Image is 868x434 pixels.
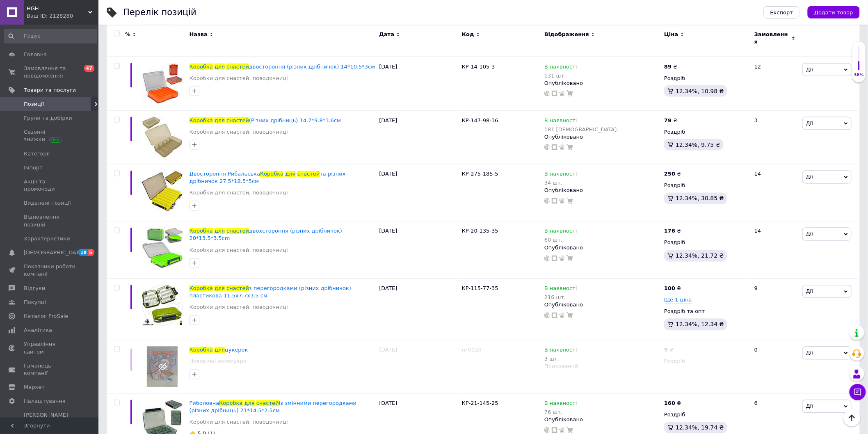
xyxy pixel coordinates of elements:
div: 14 [749,164,800,222]
div: [DATE] [377,279,460,340]
div: ₴ [664,228,681,235]
span: 12.34%, 10.98 ₴ [676,88,724,94]
div: 0 [749,340,800,393]
span: Позиції [24,101,44,108]
span: Маркет [24,384,45,391]
span: Замовлення [754,31,790,46]
span: з перегородками (різних дрібничок) пластикова 11.5х7.7х3.5 см [190,286,351,299]
span: Замовлення та повідомлення [24,65,76,80]
span: Коробка [190,286,213,292]
span: 5 [88,249,94,256]
span: Коробка [190,347,213,353]
div: Опубліковано [544,187,660,194]
span: Дії [806,120,813,126]
button: Експорт [764,6,800,18]
span: КР-20-135-35 [462,228,498,234]
b: 160 [664,400,675,407]
span: В наявності [544,400,577,409]
span: цукерок [225,347,248,353]
span: снастей [256,400,279,407]
div: Роздріб [664,358,747,365]
div: 76 шт. [544,409,577,416]
span: КР-14-105-3 [462,64,495,70]
span: Дії [806,231,813,237]
span: Товари та послуги [24,87,76,94]
span: КР-115-77-35 [462,286,498,292]
span: В наявності [544,347,577,356]
span: Експорт [770,9,793,16]
span: Відображення [544,31,589,38]
span: Каталог ProSale [24,313,68,320]
span: Відгуки [24,285,45,292]
img: Коробка для снастей (Разных мелочей) 14.7*9.8*3.6см [142,117,183,158]
div: 9 [749,279,800,340]
span: Покупці [24,299,46,306]
span: Управління сайтом [24,340,76,355]
div: [DATE] [377,57,460,110]
span: Ще 1 ціна [664,297,692,304]
span: 12.34%, 9.75 ₴ [676,142,720,148]
div: 34 шт. [544,180,577,186]
img: Коробка для снастей двухсторонняя (разных деталей) 14*10.5*3см [142,63,183,104]
span: Видалені позиції [24,199,71,207]
button: Чат з покупцем [850,384,866,400]
span: Категорії [24,150,50,158]
span: Додати товар [814,9,853,16]
div: 181 [DEMOGRAPHIC_DATA]. [544,126,619,132]
span: 12.34%, 12.34 ₴ [676,321,724,328]
span: Коробка [260,171,283,177]
div: Роздріб [664,128,747,136]
span: Коробка [190,64,213,70]
span: Показники роботи компанії [24,263,76,278]
a: Новорічні аксесуари [190,358,247,365]
div: Роздріб [664,239,747,247]
span: Дії [806,66,813,73]
span: для [215,64,225,70]
span: для [215,347,225,353]
div: Роздріб [664,411,747,419]
span: Групи та добірки [24,114,72,122]
b: 89 [664,64,672,70]
span: Аналітика [24,327,52,334]
span: Назва [190,31,208,38]
span: Коробка [190,228,213,234]
div: [DATE] [377,340,460,393]
a: Коробкадляснастейдвостороння (різних дрібничок) 14*10.5*3см [190,64,375,70]
span: Сезонні знижки [24,128,76,143]
div: 3 [749,110,800,164]
span: 12.34%, 21.72 ₴ [676,253,724,259]
b: 250 [664,171,675,177]
span: Акції та промокоди [24,178,76,193]
img: Коробка для снастей двухсторонняя ( разных мелочей) 20*13.5*3.5cm [142,228,183,269]
button: Додати товар [808,6,860,18]
span: 18 [78,249,88,256]
a: Коробки для снастей, поводочниці [190,190,288,197]
a: Коробки для снастей, поводочниці [190,247,288,254]
span: Дії [806,288,813,295]
b: 79 [664,117,672,123]
div: 216 шт. [544,295,577,301]
div: 131 шт. [544,73,577,79]
div: [DATE] [377,222,460,279]
div: Опубліковано [544,302,660,309]
span: 12.34%, 19.74 ₴ [676,425,724,431]
span: для [215,228,225,234]
div: ₴ [664,400,681,407]
span: Налаштування [24,397,66,405]
span: Головна [24,51,47,58]
div: ₴ [664,285,681,292]
span: для [244,400,255,407]
span: В наявності [544,64,577,72]
img: Коробка для конфет [147,347,178,387]
a: РиболовнаКоробкадляснастейіз змінними перегородками (різних дрібниць) 21*14.5*2.5см [190,400,357,414]
span: (Різних дрібниць) 14.7*9.8*3.6см [249,117,341,123]
span: HGH [27,5,88,12]
div: Роздріб [664,182,747,190]
a: Коробкадляцукерок [190,347,248,353]
span: снастей [226,64,249,70]
span: Код [462,31,474,38]
span: снастей [226,286,249,292]
a: Коробки для снастей, поводочниці [190,304,288,311]
span: із змінними перегородками (різних дрібниць) 21*14.5*2.5см [190,400,357,414]
span: КР-147-98-36 [462,117,498,123]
